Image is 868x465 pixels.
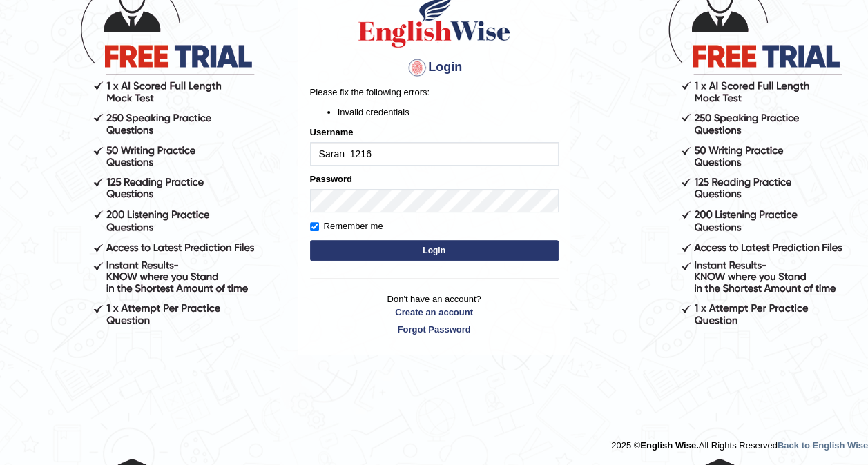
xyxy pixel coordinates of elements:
a: Create an account [310,306,559,319]
label: Remember me [310,219,383,233]
p: Please fix the following errors: [310,86,559,99]
li: Invalid credentials [338,106,559,119]
label: Username [310,126,354,139]
p: Don't have an account? [310,293,559,335]
div: 2025 © All Rights Reserved [611,432,868,452]
h4: Login [310,57,559,79]
a: Forgot Password [310,323,559,336]
a: Back to English Wise [778,440,868,451]
label: Password [310,172,352,186]
input: Remember me [310,222,319,231]
button: Login [310,240,559,261]
strong: English Wise. [640,440,698,451]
